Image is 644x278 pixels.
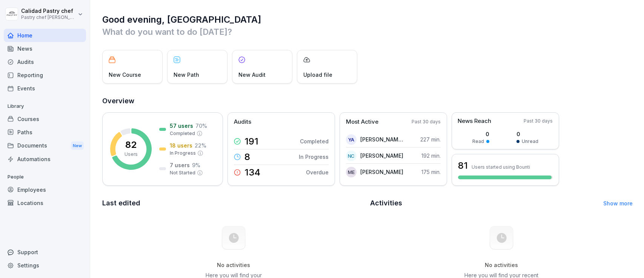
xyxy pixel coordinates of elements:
[4,100,86,112] p: Library
[4,139,86,153] div: Documents
[516,130,538,138] p: 0
[244,152,250,162] p: 8
[170,169,195,176] p: Not Started
[4,68,86,82] a: Reporting
[458,159,468,172] h3: 81
[472,164,530,170] p: Users started using Bounti
[102,14,633,26] h1: Good evening, [GEOGRAPHIC_DATA]
[306,168,329,176] p: Overdue
[4,183,86,196] a: Employees
[244,137,258,146] p: 191
[124,151,138,158] p: Users
[102,96,633,106] h2: Overview
[360,135,404,143] p: [PERSON_NAME] [PERSON_NAME]
[303,71,332,79] p: Upload file
[4,245,86,259] div: Support
[524,118,553,124] p: Past 30 days
[4,152,86,166] a: Automations
[463,262,539,269] h5: No activities
[234,118,251,126] p: Audits
[4,171,86,183] p: People
[195,141,206,149] p: 22 %
[458,117,491,126] p: News Reach
[195,122,207,130] p: 70 %
[4,139,86,153] a: DocumentsNew
[195,262,272,269] h5: No activities
[244,168,260,177] p: 134
[472,130,489,138] p: 0
[360,168,403,176] p: [PERSON_NAME]
[4,112,86,126] a: Courses
[102,198,365,208] h2: Last edited
[412,118,441,125] p: Past 30 days
[170,141,192,149] p: 18 users
[4,126,86,139] a: Paths
[102,26,633,38] p: What do you want to do [DATE]?
[300,137,329,145] p: Completed
[370,198,402,208] h2: Activities
[4,196,86,210] a: Locations
[603,200,633,207] a: Show more
[192,161,200,169] p: 9 %
[346,118,378,126] p: Most Active
[109,71,141,79] p: New Course
[4,55,86,68] a: Audits
[21,8,76,14] p: Calidad Pastry chef
[346,151,357,161] div: NC
[346,167,357,177] div: ME
[21,15,76,20] p: Pastry chef [PERSON_NAME] y Cocina gourmet
[170,150,196,157] p: In Progress
[299,153,329,161] p: In Progress
[4,259,86,272] a: Settings
[360,152,403,160] p: [PERSON_NAME]
[472,138,484,145] p: Read
[420,135,441,143] p: 227 min.
[4,82,86,95] a: Events
[522,138,538,145] p: Unread
[170,122,193,130] p: 57 users
[4,29,86,42] a: Home
[170,161,190,169] p: 7 users
[346,134,357,145] div: YA
[71,141,84,150] div: New
[170,130,195,137] p: Completed
[238,71,266,79] p: New Audit
[421,168,441,176] p: 175 min.
[421,152,441,160] p: 192 min.
[125,140,137,149] p: 82
[174,71,199,79] p: New Path
[4,42,86,55] a: News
